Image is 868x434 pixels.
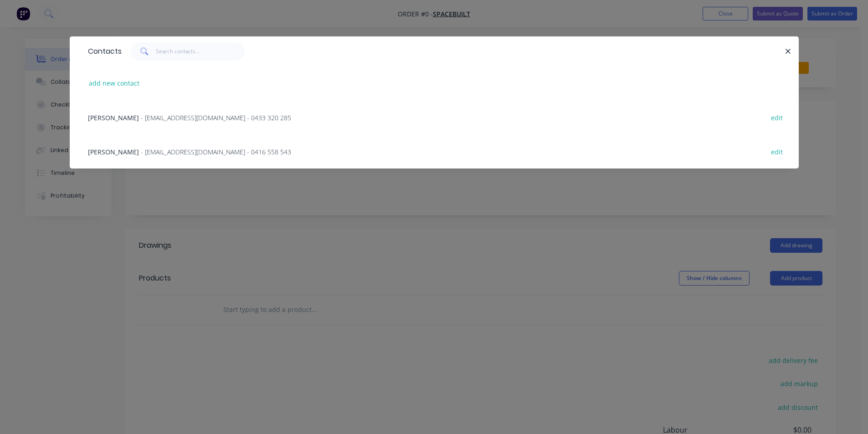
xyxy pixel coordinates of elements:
span: - [EMAIL_ADDRESS][DOMAIN_NAME] - 0416 558 543 [141,148,291,156]
span: - [EMAIL_ADDRESS][DOMAIN_NAME] - 0433 320 285 [141,113,291,122]
span: [PERSON_NAME] [88,113,139,122]
div: Contacts [83,37,122,66]
button: edit [766,111,788,123]
button: edit [766,145,788,158]
input: Search contacts... [156,42,245,61]
button: add new contact [84,77,144,89]
span: [PERSON_NAME] [88,148,139,156]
